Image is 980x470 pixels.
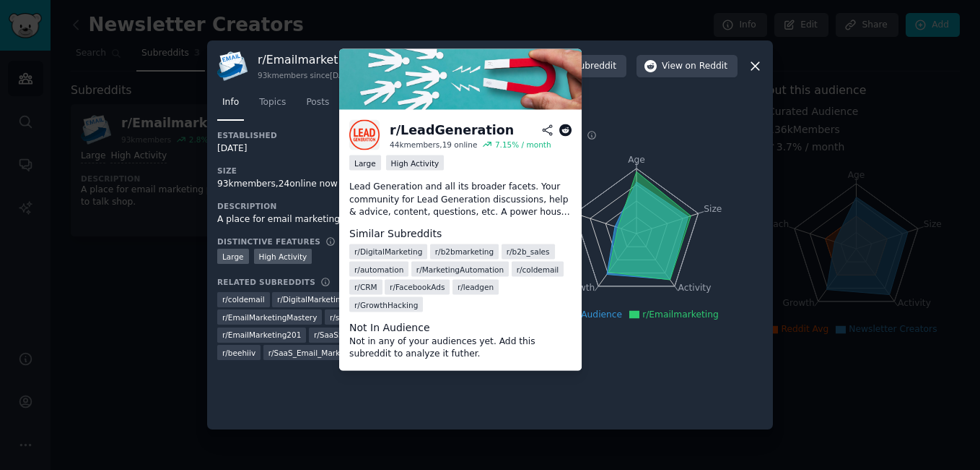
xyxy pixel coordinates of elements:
[458,282,494,292] span: r/ leadgen
[217,91,244,121] a: Info
[258,52,356,67] h3: r/ Emailmarketing
[390,121,514,140] div: r/ LeadGeneration
[563,283,595,294] tspan: Growth
[217,213,490,226] div: A place for email marketing professionals to talk shop.
[217,277,315,287] h3: Related Subreddits
[390,139,477,149] div: 44k members, 19 online
[435,247,494,257] span: r/ b2bmarketing
[217,142,490,155] div: [DATE]
[386,155,445,171] div: High Activity
[636,55,738,78] button: Viewon Reddit
[349,335,572,360] dd: Not in any of your audiences yet. Add this subreddit to analyze it futher.
[330,312,396,322] span: r/ salestechniques
[349,226,572,242] dt: Similar Subreddits
[662,60,727,73] span: View
[354,282,377,292] span: r/ CRM
[217,178,490,191] div: 93k members, 24 online now
[254,249,312,264] div: High Activity
[217,249,249,264] div: Large
[222,348,255,358] span: r/ beehiiv
[268,348,359,358] span: r/ SaaS_Email_Marketing
[217,130,490,140] h3: Established
[349,181,572,219] p: Lead Generation and all its broader facets. Your community for Lead Generation discussions, help ...
[339,49,582,110] img: Lead Generation
[217,166,490,176] h3: Size
[574,60,616,73] span: Subreddit
[258,70,356,80] div: 93k members since [DATE]
[349,155,381,171] div: Large
[560,309,622,320] span: This Audience
[416,264,504,274] span: r/ MarketingAutomation
[222,294,265,304] span: r/ coldemail
[306,96,329,109] span: Posts
[678,283,712,294] tspan: Activity
[495,139,551,149] div: 7.15 % / month
[217,236,320,247] h3: Distinctive Features
[222,330,301,340] span: r/ EmailMarketing201
[217,51,248,81] img: Emailmarketing
[222,96,239,109] span: Info
[517,264,559,274] span: r/ coldemail
[507,247,550,257] span: r/ b2b_sales
[222,312,317,322] span: r/ EmailMarketingMastery
[314,330,359,340] span: r/ SaaSSales
[217,201,490,211] h3: Description
[277,294,345,304] span: r/ DigitalMarketing
[390,282,445,292] span: r/ FacebookAds
[642,309,719,320] span: r/Emailmarketing
[349,120,380,150] img: LeadGeneration
[254,91,291,121] a: Topics
[354,247,422,257] span: r/ DigitalMarketing
[686,60,727,73] span: on Reddit
[259,96,286,109] span: Topics
[349,320,572,335] dt: Not In Audience
[628,155,645,165] tspan: Age
[354,299,418,309] span: r/ GrowthHacking
[704,204,722,214] tspan: Size
[301,91,334,121] a: Posts
[354,264,403,274] span: r/ automation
